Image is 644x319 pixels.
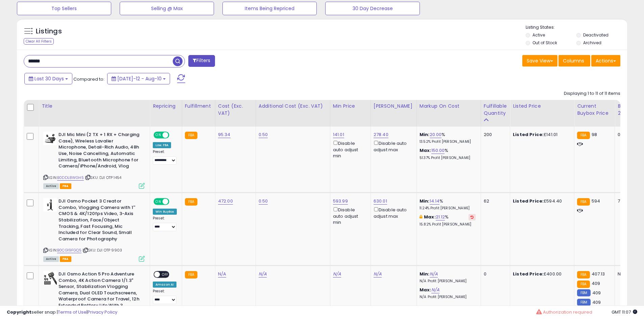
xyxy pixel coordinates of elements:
[420,206,476,211] p: 11.24% Profit [PERSON_NAME]
[577,271,590,278] small: FBA
[374,271,382,277] a: N/A
[58,309,87,315] a: Terms of Use
[592,271,605,277] span: 407.13
[60,256,71,262] span: FBA
[153,282,176,288] div: Amazon AI
[333,271,341,277] a: N/A
[153,103,179,110] div: Repricing
[563,57,584,64] span: Columns
[420,287,431,293] b: Max:
[82,247,122,253] span: | SKU: DJI OTP 9903
[333,198,348,205] a: 593.99
[591,55,620,67] button: Actions
[34,75,64,82] span: Last 30 Days
[154,132,163,138] span: ON
[57,175,84,181] a: B0DDL8WGH5
[60,183,71,189] span: FBA
[43,256,59,262] span: All listings currently available for purchase on Amazon
[513,198,544,204] b: Listed Price:
[58,271,141,317] b: DJI Osmo Action 5 Pro Adventure Combo, 4K Action Camera 1/1.3" Sensor, Stabilization Vlogging Cam...
[513,131,544,138] b: Listed Price:
[185,132,197,139] small: FBA
[420,148,476,160] div: %
[484,103,507,117] div: Fulfillable Quantity
[24,73,72,84] button: Last 30 Days
[374,198,387,205] a: 630.01
[218,131,231,138] a: 95.34
[577,103,612,117] div: Current Buybox Price
[36,27,62,36] h5: Listings
[374,206,411,219] div: Disable auto adjust max
[333,131,344,138] a: 141.01
[218,271,226,277] a: N/A
[374,131,388,138] a: 278.40
[522,55,557,67] button: Save View
[43,132,57,145] img: 31KzYDU8pvL._SL40_.jpg
[592,280,600,287] span: 409
[43,198,145,261] div: ASIN:
[513,198,569,204] div: £594.40
[513,271,544,277] b: Listed Price:
[577,289,590,296] small: FBM
[88,309,117,315] a: Privacy Policy
[430,131,442,138] a: 20.00
[153,150,177,165] div: Preset:
[577,198,590,206] small: FBA
[374,103,414,110] div: [PERSON_NAME]
[107,73,170,84] button: [DATE]-12 - Aug-10
[17,2,111,15] button: Top Sellers
[431,147,445,154] a: 150.00
[7,309,117,316] div: seller snap | |
[420,139,476,144] p: 13.52% Profit [PERSON_NAME]
[153,289,177,304] div: Preset:
[259,198,268,205] a: 0.50
[420,131,430,138] b: Min:
[43,198,57,212] img: 31dA3AbM3jL._SL40_.jpg
[153,142,171,148] div: Low. FBA
[420,214,476,227] div: %
[120,2,214,15] button: Selling @ Max
[420,198,430,204] b: Min:
[564,90,620,97] div: Displaying 1 to 11 of 11 items
[259,103,327,110] div: Additional Cost (Exc. VAT)
[484,132,505,138] div: 200
[154,199,163,205] span: ON
[218,103,253,117] div: Cost (Exc. VAT)
[325,2,420,15] button: 30 Day Decrease
[333,139,365,159] div: Disable auto adjust min
[420,279,476,284] p: N/A Profit [PERSON_NAME]
[43,132,145,188] div: ASIN:
[168,199,179,205] span: OFF
[24,38,54,45] div: Clear All Filters
[420,198,476,211] div: %
[618,103,642,117] div: BB Share 24h.
[185,103,212,110] div: Fulfillment
[43,183,59,189] span: All listings currently available for purchase on Amazon
[420,103,478,110] div: Markup on Cost
[618,198,640,204] div: 77%
[436,214,445,220] a: 21.12
[558,55,590,67] button: Columns
[57,247,81,253] a: B0CG19FGQ5
[618,132,640,138] div: 0%
[420,147,431,154] b: Max:
[185,271,197,278] small: FBA
[532,40,557,46] label: Out of Stock
[583,32,609,38] label: Deactivated
[416,100,481,127] th: The percentage added to the cost of goods (COGS) that forms the calculator for Min & Max prices.
[333,103,368,110] div: Min Price
[185,198,197,206] small: FBA
[160,272,171,277] span: OFF
[424,214,436,220] b: Max:
[7,309,31,315] strong: Copyright
[420,271,430,277] b: Min:
[513,103,571,110] div: Listed Price
[420,295,476,299] p: N/A Profit [PERSON_NAME]
[259,131,268,138] a: 0.50
[484,198,505,204] div: 62
[612,309,637,315] span: 2025-09-10 11:07 GMT
[420,222,476,227] p: 15.82% Profit [PERSON_NAME]
[42,103,147,110] div: Title
[526,24,627,31] p: Listing States:
[218,198,233,205] a: 472.00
